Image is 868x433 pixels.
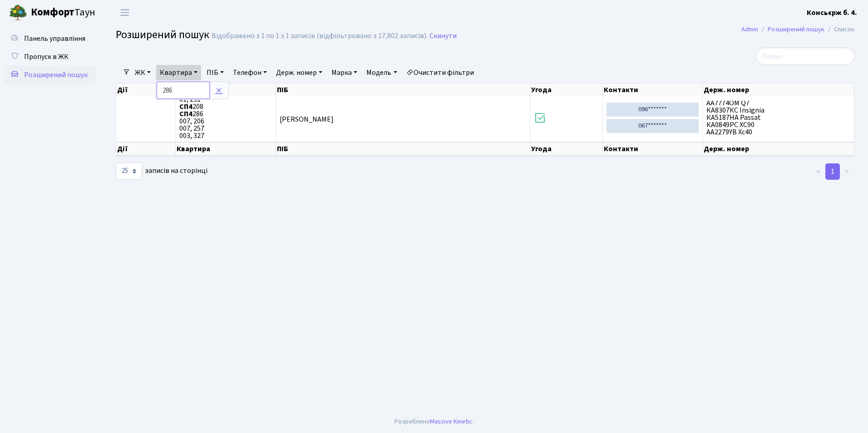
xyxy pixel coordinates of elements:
a: Панель управління [5,30,95,48]
b: СП4 [179,109,192,119]
label: записів на сторінці [116,162,207,180]
span: Розширений пошук [24,70,88,80]
a: Massive Kinetic [430,417,472,426]
span: Таун [31,5,95,20]
b: Консьєрж б. 4. [807,8,857,18]
th: Дії [116,84,176,96]
a: 1 [825,163,840,180]
a: Розширений пошук [768,25,824,34]
th: ПІБ [276,84,530,96]
div: Відображено з 1 по 1 з 1 записів (відфільтровано з 17,802 записів). [212,32,428,40]
span: Панель управління [24,34,85,44]
li: Список [824,25,854,34]
th: Держ. номер [703,84,854,96]
select: записів на сторінці [116,162,142,180]
a: ЖК [131,65,154,80]
th: Контакти [603,142,703,156]
th: Квартира [176,142,276,156]
th: Держ. номер [703,142,854,156]
th: Угода [530,84,603,96]
button: Переключити навігацію [113,5,136,20]
a: Скинути [429,32,457,40]
span: 01, 231 208 286 007, 206 007, 257 003, 327 [179,97,272,141]
span: АА7774ОМ Q7 КА8307КС Insignia КА5187НА Passat КА0849РС XC90 АА2279YB Хс40 [706,101,850,137]
img: logo.png [9,4,27,22]
a: Модель [363,65,400,80]
div: Розроблено . [395,417,473,427]
th: ПІБ [276,142,530,156]
a: Квартира [156,65,201,80]
a: Очистити фільтри [403,65,478,80]
a: Марка [328,65,361,80]
b: Комфорт [31,5,74,20]
a: Розширений пошук [5,66,95,84]
span: Розширений пошук [116,27,209,43]
nav: breadcrumb [728,20,868,39]
a: Телефон [229,65,271,80]
th: Контакти [603,84,703,96]
th: Угода [530,142,603,156]
a: Admin [741,25,758,34]
span: [PERSON_NAME] [280,114,334,124]
a: Консьєрж б. 4. [807,7,857,18]
b: СП4 [179,102,192,112]
span: Пропуск в ЖК [24,52,69,62]
th: Дії [116,142,176,156]
a: Держ. номер [272,65,326,80]
input: Пошук... [756,48,854,65]
a: ПІБ [203,65,227,80]
a: Пропуск в ЖК [5,48,95,66]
